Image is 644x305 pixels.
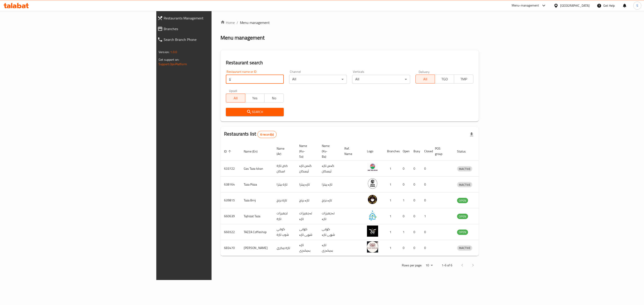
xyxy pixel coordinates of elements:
[466,129,477,140] div: Export file
[273,208,296,224] td: تجهيزات تازة
[383,177,399,192] td: 1
[421,240,431,256] td: 0
[226,94,245,102] button: All
[410,192,421,208] td: 0
[226,59,473,66] h2: Restaurant search
[457,230,468,235] span: OPEN
[402,263,422,268] p: Rows per page:
[318,192,341,208] td: تازە برنج
[296,224,318,240] td: کۆفی شۆپی تازە
[560,3,590,8] div: [GEOGRAPHIC_DATA]
[454,75,473,84] button: TMP
[410,161,421,177] td: 0
[512,3,539,8] div: Menu-management
[318,224,341,240] td: کۆفی شۆپی تازە
[457,182,472,187] span: INACTIVE
[154,23,264,34] a: Branches
[383,161,399,177] td: 1
[229,89,237,92] label: Upsell
[367,226,378,237] img: TAZZA Coffeshop
[367,241,378,253] img: taza bakery
[457,198,468,203] span: OPEN
[456,76,472,82] span: TMP
[264,94,284,102] button: No
[417,76,433,82] span: All
[289,75,347,84] div: All
[170,49,177,55] span: 1.0.0
[399,142,410,161] th: Open
[399,177,410,192] td: 0
[457,230,468,235] div: OPEN
[318,208,341,224] td: تەجهیزات تازە
[435,146,448,157] span: POS group
[273,192,296,208] td: تازة برنج
[273,177,296,192] td: تازة بيتزا
[224,131,277,138] h2: Restaurants list
[435,75,454,84] button: TGO
[442,263,452,268] p: 1-6 of 6
[164,26,260,31] span: Branches
[273,161,296,177] td: كص تازة اسكان
[299,143,313,159] span: Name (Ku-So)
[273,224,296,240] td: كوفي شوب تازة
[410,224,421,240] td: 0
[636,3,638,8] span: S
[296,177,318,192] td: تازە پیتزا
[415,75,435,84] button: All
[478,142,493,161] th: Action
[296,208,318,224] td: تەجهیزات تازە
[258,132,277,137] span: 6 record(s)
[399,192,410,208] td: 1
[154,34,264,45] a: Search Branch Phone
[159,49,169,55] span: Version:
[410,177,421,192] td: 0
[421,224,431,240] td: 0
[277,146,290,157] span: Name (Ar)
[424,262,434,269] div: Rows per page:
[273,240,296,256] td: تازة بيكري
[399,240,410,256] td: 0
[421,142,431,161] th: Closed
[247,95,263,101] span: Yes
[245,94,265,102] button: Yes
[383,240,399,256] td: 1
[164,37,260,42] span: Search Branch Phone
[419,70,430,73] label: Delivery
[296,192,318,208] td: تازە برنج
[244,149,263,154] span: Name (En)
[344,146,358,157] span: Ref. Name
[164,15,260,21] span: Restaurants Management
[220,20,479,25] nav: breadcrumb
[437,76,452,82] span: TGO
[383,224,399,240] td: 1
[421,161,431,177] td: 0
[410,142,421,161] th: Busy
[399,208,410,224] td: 0
[296,240,318,256] td: تازە بەیکەری
[421,208,431,224] td: 1
[159,61,187,67] a: Support.OpsPlatform
[318,240,341,256] td: تازە بەیکەری
[154,13,264,23] a: Restaurants Management
[296,161,318,177] td: گەس تازە ئیسکان
[363,142,383,161] th: Logo
[457,214,468,219] div: OPEN
[457,214,468,219] span: OPEN
[229,109,280,115] span: Search
[421,192,431,208] td: 0
[457,166,472,171] span: INACTIVE
[220,142,493,256] table: enhanced table
[383,192,399,208] td: 1
[383,208,399,224] td: 1
[352,75,410,84] div: All
[399,224,410,240] td: 1
[457,245,472,251] span: INACTIVE
[410,240,421,256] td: 0
[367,194,378,205] img: Taza Brnj
[224,149,233,154] span: ID
[367,210,378,221] img: Tajhizat Taza
[367,178,378,189] img: Taza Pizza
[421,177,431,192] td: 0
